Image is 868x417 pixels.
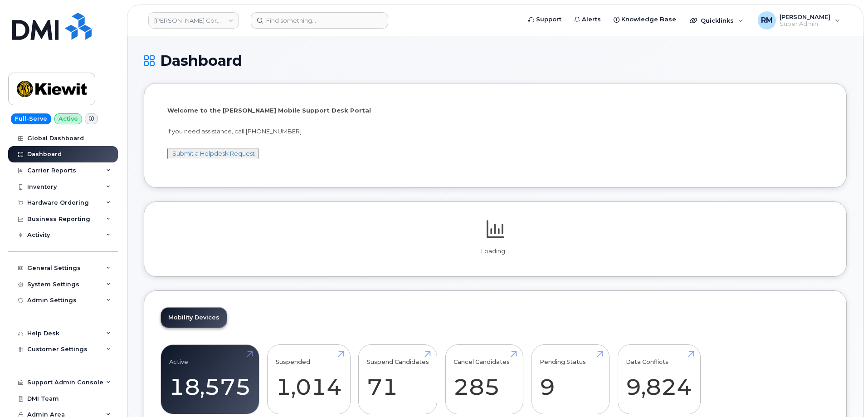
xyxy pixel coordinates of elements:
[167,127,823,136] p: If you need assistance, call [PHONE_NUMBER]
[276,349,342,409] a: Suspended 1,014
[161,247,830,255] p: Loading...
[626,349,692,409] a: Data Conflicts 9,824
[167,148,258,159] button: Submit a Helpdesk Request
[172,150,255,157] a: Submit a Helpdesk Request
[144,53,847,69] h1: Dashboard
[540,349,601,409] a: Pending Status 9
[167,106,823,115] p: Welcome to the [PERSON_NAME] Mobile Support Desk Portal
[367,349,429,409] a: Suspend Candidates 71
[454,349,515,409] a: Cancel Candidates 285
[169,349,251,409] a: Active 18,575
[161,308,227,328] a: Mobility Devices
